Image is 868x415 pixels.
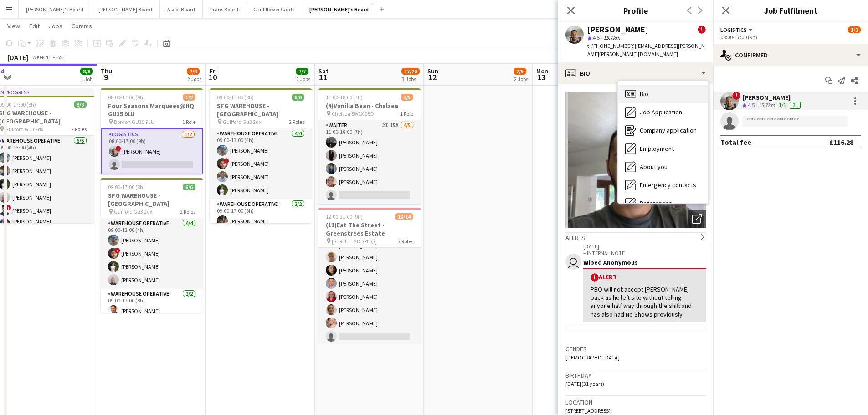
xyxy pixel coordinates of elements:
div: Emergency contacts [618,176,708,194]
div: 15.7km [756,102,777,109]
div: Total fee [720,138,751,147]
span: Fri [210,67,217,75]
h3: (11)Eat The Street -Greenstrees Estate [318,221,421,237]
p: [DATE] [583,243,706,250]
span: 1/2 [848,26,861,33]
span: Job Application [640,108,682,116]
div: 09:00-17:00 (8h)6/6SFG WAREHOUSE - [GEOGRAPHIC_DATA] Guilford Gu3 2dx2 RolesWarehouse Operative4/... [101,178,203,313]
span: 2/5 [514,68,526,75]
p: – INTERNAL NOTE [583,250,706,256]
span: 1/2 [183,94,195,101]
div: Job Application [618,103,708,121]
app-card-role: Waiter2I15A4/511:00-18:00 (7h)[PERSON_NAME][PERSON_NAME][PERSON_NAME][PERSON_NAME] [318,120,421,204]
div: Open photos pop-in [688,210,706,228]
span: 12 [426,72,438,82]
span: ! [591,273,599,282]
div: About you [618,158,708,176]
div: £116.28 [829,138,853,147]
span: Jobs [49,22,62,30]
span: 1 Role [400,110,413,117]
span: Thu [101,67,112,75]
span: 1 Role [182,118,195,125]
span: Sat [318,67,329,75]
span: 4.5 [593,34,600,41]
app-job-card: 08:00-17:00 (9h)1/2Four Seasons Marquees@HQ GU35 9LU Bordon GU35 9LU1 RoleLogistics1/208:00-17:00... [101,88,203,174]
div: Alert [591,273,699,282]
span: Logistics [720,26,747,33]
span: [DEMOGRAPHIC_DATA] [565,354,620,361]
span: 2 Roles [289,118,304,125]
span: 8/8 [80,68,93,75]
span: 11:00-18:00 (7h) [326,94,363,101]
div: 2 Jobs [514,76,528,82]
app-card-role: Warehouse Operative2/209:00-17:00 (8h)[PERSON_NAME] [210,199,312,243]
div: BST [56,54,66,61]
img: Crew avatar or photo [565,92,706,228]
span: 12/14 [395,213,413,220]
app-job-card: 09:00-17:00 (8h)6/6SFG WAREHOUSE - [GEOGRAPHIC_DATA] Guilford Gu3 2dx2 RolesWarehouse Operative4/... [210,88,312,223]
span: Emergency contacts [640,181,696,189]
div: [PERSON_NAME] [587,26,648,34]
span: 6/6 [183,184,195,190]
h3: Profile [558,5,713,16]
div: 31 [790,102,801,109]
span: ! [115,248,120,253]
span: 13 [535,72,548,82]
div: Company application [618,121,708,139]
div: 3 Jobs [402,76,419,82]
span: 09:00-17:00 (8h) [108,184,145,190]
span: Chelsea SW1X 0BD [332,110,374,117]
app-card-role: Warehouse Operative2/209:00-17:00 (8h)[PERSON_NAME] [101,289,203,333]
a: Jobs [45,20,66,32]
div: 1 Job [81,76,92,82]
span: Edit [29,22,40,30]
span: References [640,199,672,207]
div: [DATE] [7,53,28,62]
div: PBO will not accept [PERSON_NAME] back as he left site without telling anyone half way through th... [591,285,699,318]
h3: Gender [565,345,706,353]
span: ! [698,26,706,34]
h3: SFG WAREHOUSE - [GEOGRAPHIC_DATA] [101,191,203,208]
div: [PERSON_NAME] [742,93,802,102]
div: Wiped Anonymous [583,258,706,266]
h3: Job Fulfilment [713,5,868,16]
div: Confirmed [713,44,868,66]
span: Comms [72,22,92,30]
button: Frans Board [203,0,246,18]
span: Week 41 [30,54,53,61]
button: Cauliflower Cards [246,0,302,18]
span: 3 Roles [398,238,413,245]
span: Bio [640,90,648,98]
span: Sun [427,67,438,75]
div: Bio [618,85,708,103]
span: About you [640,163,668,171]
span: 7/8 [187,68,200,75]
span: 09:00-17:00 (8h) [217,94,254,101]
div: Employment [618,139,708,158]
app-card-role: Warehouse Operative4/409:00-13:00 (4h)[PERSON_NAME]![PERSON_NAME][PERSON_NAME][PERSON_NAME] [210,128,312,199]
div: Alerts [565,232,706,242]
span: ! [6,205,11,210]
span: View [7,22,20,30]
span: Guilford Gu3 2dx [5,126,43,133]
span: [STREET_ADDRESS] [565,407,611,414]
span: 7/7 [296,68,308,75]
h3: Four Seasons Marquees@HQ GU35 9LU [101,102,203,118]
span: ! [732,92,740,100]
span: 8/8 [74,101,87,108]
app-skills-label: 1/1 [779,102,786,108]
span: 9 [99,72,112,82]
app-job-card: 11:00-18:00 (7h)4/5(4)Vanilla Bean - Chelsea Chelsea SW1X 0BD1 RoleWaiter2I15A4/511:00-18:00 (7h)... [318,88,421,204]
span: Mon [536,67,548,75]
span: Guilford Gu3 2dx [114,208,152,215]
span: [STREET_ADDRESS] [332,238,377,245]
span: Bordon GU35 9LU [114,118,154,125]
div: 2 Jobs [187,76,201,82]
app-job-card: 12:00-21:00 (9h)12/14(11)Eat The Street -Greenstrees Estate [STREET_ADDRESS]3 Roles Waiter2I9A7/8... [318,208,421,343]
span: 10 [208,72,217,82]
span: Guilford Gu3 2dx [223,118,261,125]
span: 6/6 [292,94,304,101]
